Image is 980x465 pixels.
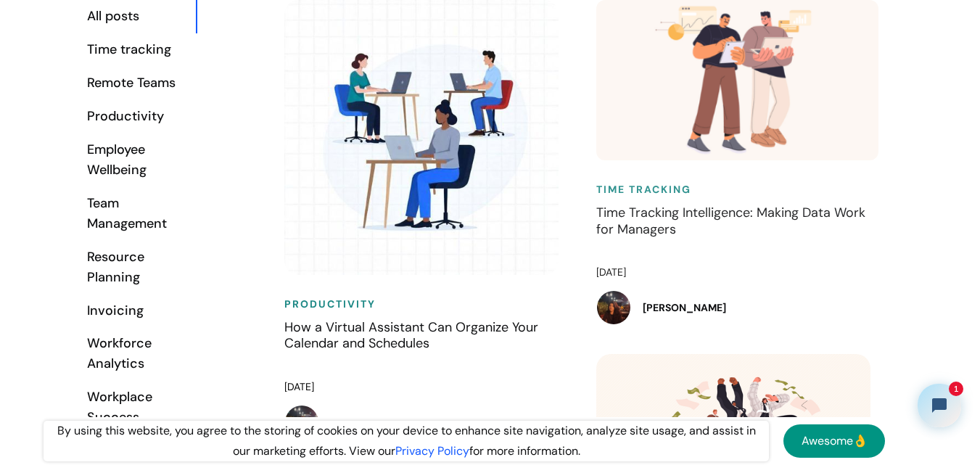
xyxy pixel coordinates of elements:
[395,443,469,458] a: Privacy Policy
[87,7,196,27] div: All posts
[87,40,196,60] div: Time tracking
[87,73,196,94] div: Remote Teams
[87,140,196,181] div: Employee Wellbeing
[87,301,196,321] div: Invoicing
[596,182,879,197] h6: Time Tracking
[284,319,567,370] h4: How a Virtual Assistant Can Organize Your Calendar and Schedules
[87,107,196,127] div: Productivity
[87,194,196,234] div: Team Management
[596,263,879,283] div: [DATE]
[87,334,196,374] div: Workforce Analytics
[643,300,726,315] h5: [PERSON_NAME]
[783,424,885,458] a: Awesome👌
[284,377,567,398] div: [DATE]
[44,421,769,461] div: By using this website, you agree to the storing of cookies on your device to enhance site navigat...
[87,387,196,428] div: Workplace Success
[331,415,414,429] h5: [PERSON_NAME]
[87,247,196,288] div: Resource Planning
[284,405,567,440] a: [PERSON_NAME]
[905,371,973,440] iframe: Tidio Chat
[596,290,879,325] a: [PERSON_NAME]
[596,205,879,255] h4: Time Tracking Intelligence: Making Data Work for Managers
[284,297,567,312] h6: Productivity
